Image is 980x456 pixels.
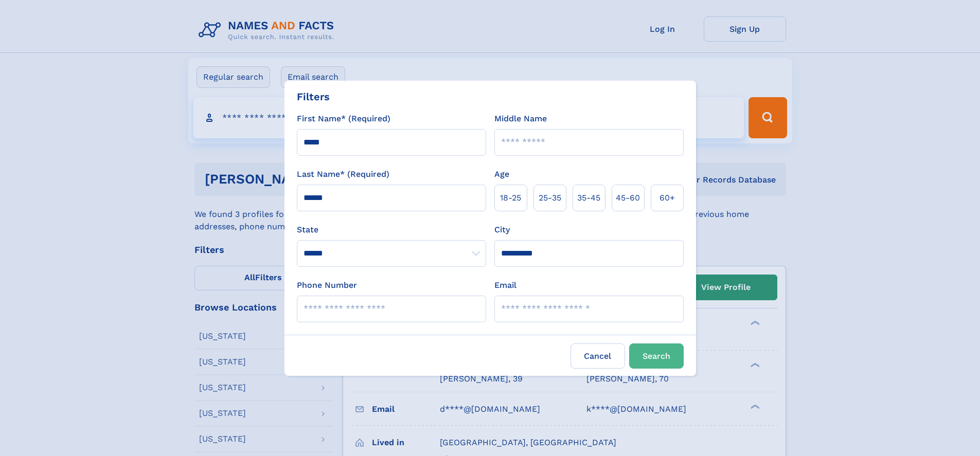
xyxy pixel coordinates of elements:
[297,89,330,104] div: Filters
[500,192,521,204] span: 18‑25
[297,113,390,125] label: First Name* (Required)
[297,168,389,180] label: Last Name* (Required)
[494,113,547,125] label: Middle Name
[494,224,510,236] label: City
[660,192,675,204] span: 60+
[616,192,640,204] span: 45‑60
[629,343,684,369] button: Search
[494,279,516,291] label: Email
[297,279,357,291] label: Phone Number
[494,168,509,180] label: Age
[577,192,600,204] span: 35‑45
[539,192,561,204] span: 25‑35
[571,343,625,369] label: Cancel
[297,224,486,236] label: State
